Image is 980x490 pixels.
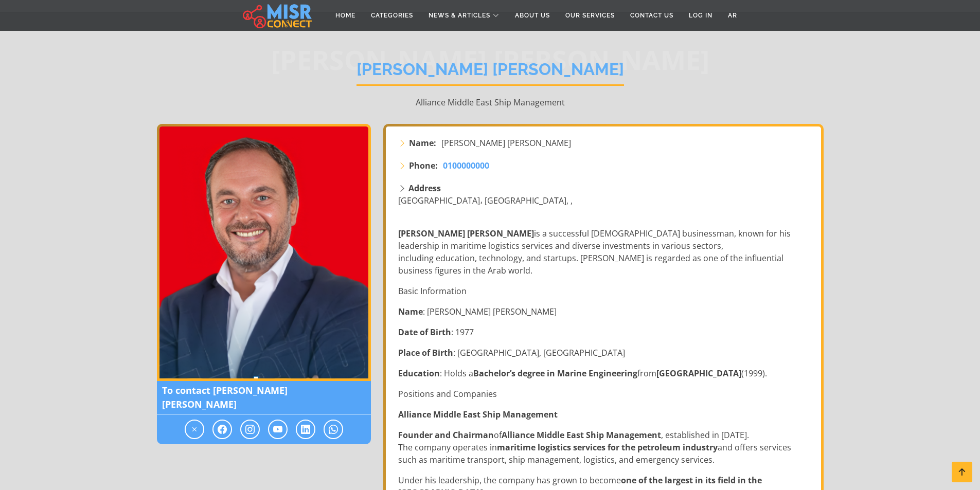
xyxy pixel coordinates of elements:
strong: Date of Birth [398,326,451,338]
strong: Alliance Middle East Ship Management [502,429,661,441]
img: main.misr_connect [243,3,312,28]
a: News & Articles [421,6,507,25]
span: [PERSON_NAME] [PERSON_NAME] [441,137,571,149]
strong: Name: [409,137,436,149]
strong: maritime logistics services for the petroleum industry [497,442,718,453]
p: Basic Information [398,285,811,297]
span: 0100000000 [443,160,489,171]
img: Ahmed Tarek Khalil [157,124,371,381]
strong: Bachelor’s degree in Marine Engineering [473,368,637,379]
strong: Name [398,306,423,317]
a: About Us [507,6,558,25]
strong: Place of Birth [398,347,453,358]
strong: [GEOGRAPHIC_DATA] [656,368,741,379]
a: Our Services [558,6,622,25]
a: Categories [363,6,421,25]
strong: Phone: [409,159,438,172]
h1: [PERSON_NAME] [PERSON_NAME] [357,60,624,86]
span: News & Articles [429,11,490,20]
a: Contact Us [622,6,681,25]
a: Log in [681,6,720,25]
p: is a successful [DEMOGRAPHIC_DATA] businessman, known for his leadership in maritime logistics se... [398,227,811,277]
p: : [GEOGRAPHIC_DATA], [GEOGRAPHIC_DATA] [398,347,811,359]
p: Positions and Companies [398,388,811,400]
strong: [PERSON_NAME] [PERSON_NAME] [398,228,534,239]
span: To contact [PERSON_NAME] [PERSON_NAME] [157,381,371,414]
p: of , established in [DATE]. The company operates in and offers services such as maritime transpor... [398,429,811,466]
p: Alliance Middle East Ship Management [157,96,824,108]
a: 0100000000 [443,159,489,172]
strong: Founder and Chairman [398,429,494,441]
p: : Holds a from (1999). [398,367,811,379]
strong: Alliance Middle East Ship Management [398,409,558,420]
strong: Address [408,183,441,194]
p: : [PERSON_NAME] [PERSON_NAME] [398,305,811,318]
span: [GEOGRAPHIC_DATA]، [GEOGRAPHIC_DATA], , [398,195,573,206]
a: AR [720,6,745,25]
strong: Education [398,368,440,379]
a: Home [328,6,363,25]
p: : 1977 [398,326,811,338]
